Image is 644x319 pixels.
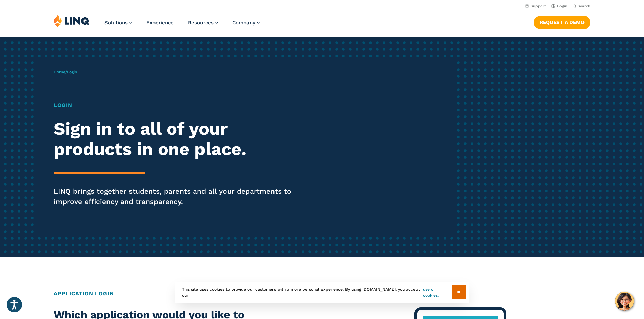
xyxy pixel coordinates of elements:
[175,282,469,303] div: This site uses cookies to provide our customers with a more personal experience. By using [DOMAIN...
[232,20,255,26] span: Company
[534,16,590,29] a: Request a Demo
[67,70,77,74] span: Login
[54,70,77,74] span: /
[104,14,260,36] nav: Primary Navigation
[615,292,634,311] button: Hello, have a question? Let’s chat.
[573,4,590,9] button: Open Search Bar
[54,101,302,109] h1: Login
[551,4,567,8] a: Login
[188,20,218,26] a: Resources
[54,186,302,207] p: LINQ brings together students, parents and all your departments to improve efficiency and transpa...
[54,290,590,298] h2: Application Login
[534,14,590,29] nav: Button Navigation
[578,4,590,8] span: Search
[54,70,65,74] a: Home
[146,20,174,26] a: Experience
[104,20,132,26] a: Solutions
[232,20,260,26] a: Company
[54,119,302,159] h2: Sign in to all of your products in one place.
[104,20,128,26] span: Solutions
[188,20,214,26] span: Resources
[525,4,546,8] a: Support
[54,14,90,27] img: LINQ | K‑12 Software
[423,286,452,298] a: use of cookies.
